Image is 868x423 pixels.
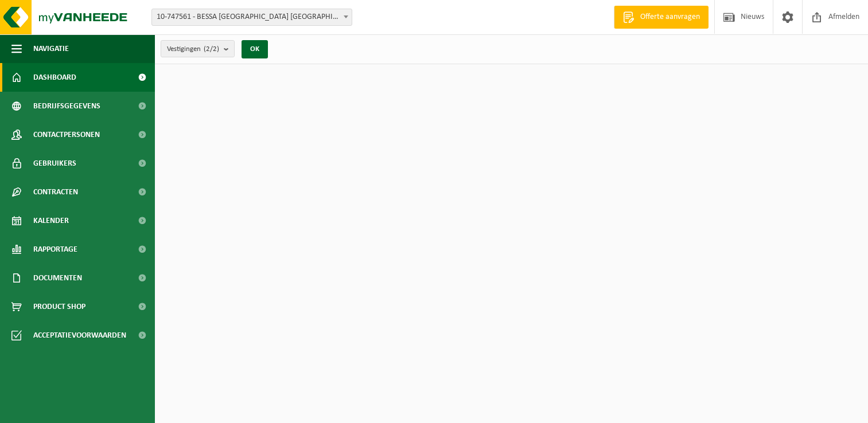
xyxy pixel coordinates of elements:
[33,120,100,149] span: Contactpersonen
[33,206,69,235] span: Kalender
[152,9,352,25] span: 10-747561 - BESSA BENELUX NV - KORTRIJK
[614,6,709,29] a: Offerte aanvragen
[151,9,352,26] span: 10-747561 - BESSA BENELUX NV - KORTRIJK
[33,178,78,206] span: Contracten
[33,92,100,120] span: Bedrijfsgegevens
[33,235,77,264] span: Rapportage
[242,40,268,58] button: OK
[33,63,76,92] span: Dashboard
[33,292,85,321] span: Product Shop
[204,45,219,53] count: (2/2)
[33,264,82,292] span: Documenten
[33,34,69,63] span: Navigatie
[167,41,219,58] span: Vestigingen
[161,40,235,57] button: Vestigingen(2/2)
[637,11,703,23] span: Offerte aanvragen
[33,321,126,350] span: Acceptatievoorwaarden
[33,149,76,178] span: Gebruikers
